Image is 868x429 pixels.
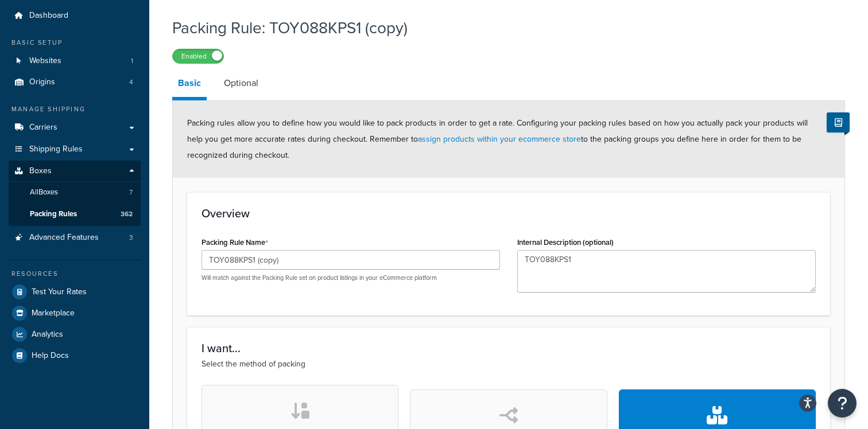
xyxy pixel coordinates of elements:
[9,72,141,93] a: Origins4
[828,389,857,418] button: Open Resource Center
[9,182,141,203] a: AllBoxes7
[129,77,133,87] span: 4
[218,69,264,97] a: Optional
[201,342,816,354] h3: I want...
[9,104,141,114] div: Manage Shipping
[9,282,141,302] a: Test Your Rates
[201,358,816,370] p: Select the method of packing
[29,77,55,87] span: Origins
[9,38,141,48] div: Basic Setup
[29,123,57,132] span: Carriers
[9,204,141,225] a: Packing Rules362
[173,49,223,63] label: Enabled
[29,56,61,66] span: Websites
[201,238,268,247] label: Packing Rule Name
[9,345,141,366] a: Help Docs
[129,188,133,197] span: 7
[32,309,75,318] span: Marketplace
[9,227,141,248] a: Advanced Features3
[32,330,63,340] span: Analytics
[172,69,207,100] a: Basic
[187,117,808,161] span: Packing rules allow you to define how you would like to pack products in order to get a rate. Con...
[9,161,141,226] li: Boxes
[9,5,141,26] a: Dashboard
[9,139,141,160] a: Shipping Rules
[131,56,133,66] span: 1
[29,145,83,154] span: Shipping Rules
[9,161,141,182] a: Boxes
[29,233,99,243] span: Advanced Features
[827,112,850,132] button: Show Help Docs
[9,269,141,279] div: Resources
[32,351,69,361] span: Help Docs
[9,204,141,225] li: Packing Rules
[9,72,141,93] li: Origins
[201,207,816,220] h3: Overview
[9,50,141,72] li: Websites
[172,17,831,39] h1: Packing Rule: TOY088KPS1 (copy)
[517,238,614,247] label: Internal Description (optional)
[9,117,141,138] a: Carriers
[30,209,77,219] span: Packing Rules
[32,287,87,297] span: Test Your Rates
[9,303,141,323] a: Marketplace
[418,133,581,145] a: assign products within your ecommerce store
[201,274,500,282] p: Will match against the Packing Rule set on product listings in your eCommerce platform
[129,233,133,243] span: 3
[121,209,133,219] span: 362
[517,250,816,292] textarea: TOY088KPS1
[29,166,52,176] span: Boxes
[9,227,141,248] li: Advanced Features
[9,50,141,72] a: Websites1
[9,324,141,345] a: Analytics
[29,11,68,21] span: Dashboard
[30,188,58,197] span: All Boxes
